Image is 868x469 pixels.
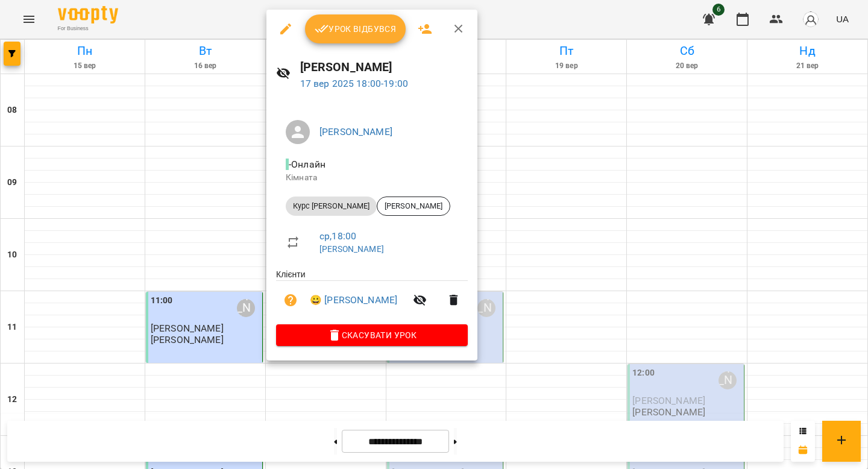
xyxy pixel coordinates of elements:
button: Скасувати Урок [276,324,468,346]
span: [PERSON_NAME] [377,201,450,212]
a: ср , 18:00 [319,230,356,242]
button: Візит ще не сплачено. Додати оплату? [276,286,305,315]
div: [PERSON_NAME] [377,197,450,216]
a: [PERSON_NAME] [319,244,384,254]
a: 17 вер 2025 18:00-19:00 [300,78,408,89]
button: Урок відбувся [305,14,406,43]
p: Кімната [286,172,458,184]
a: [PERSON_NAME] [319,126,392,137]
ul: Клієнти [276,268,468,324]
span: Курс [PERSON_NAME] [286,201,377,212]
a: 😀 [PERSON_NAME] [310,293,397,307]
span: - Онлайн [286,159,328,170]
span: Урок відбувся [315,22,397,36]
h6: [PERSON_NAME] [300,58,468,77]
span: Скасувати Урок [286,328,458,342]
